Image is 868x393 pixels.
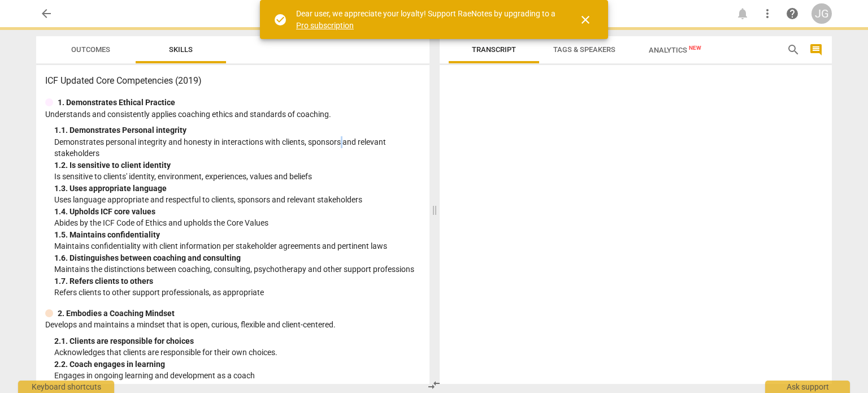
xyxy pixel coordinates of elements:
p: Engages in ongoing learning and development as a coach [54,370,420,382]
span: more_vert [761,7,774,20]
div: 1. 4. Upholds ICF core values [54,206,420,218]
button: JG [811,3,832,24]
p: Maintains the distinctions between coaching, consulting, psychotherapy and other support professions [54,264,420,275]
span: comment [809,43,823,57]
span: compare_arrows [427,378,441,392]
a: Pro subscription [296,21,354,30]
div: 1. 3. Uses appropriate language [54,183,420,195]
span: help [785,7,799,20]
div: 1. 6. Distinguishes between coaching and consulting [54,252,420,264]
button: Show/Hide comments [807,41,825,59]
div: 1. 1. Demonstrates Personal integrity [54,124,420,136]
div: 1. 5. Maintains confidentiality [54,229,420,241]
span: search [787,43,800,57]
div: 1. 7. Refers clients to others [54,275,420,287]
span: Analytics [649,46,701,54]
h3: ICF Updated Core Competencies (2019) [45,74,420,88]
p: 1. Demonstrates Ethical Practice [58,97,175,109]
p: Abides by the ICF Code of Ethics and upholds the Core Values [54,217,420,229]
span: arrow_back [40,7,53,20]
div: 2. 1. Clients are responsible for choices [54,335,420,347]
p: Develops and maintains a mindset that is open, curious, flexible and client-centered. [45,319,420,331]
div: Dear user, we appreciate your loyalty! Support RaeNotes by upgrading to a [296,8,558,31]
span: close [579,13,592,27]
span: Transcript [472,45,516,54]
p: Uses language appropriate and respectful to clients, sponsors and relevant stakeholders [54,194,420,206]
p: Acknowledges that clients are responsible for their own choices. [54,347,420,359]
p: Maintains confidentiality with client information per stakeholder agreements and pertinent laws [54,240,420,252]
span: New [689,45,701,51]
span: Outcomes [71,45,110,54]
p: Is sensitive to clients' identity, environment, experiences, values and beliefs [54,171,420,183]
p: Refers clients to other support professionals, as appropriate [54,287,420,299]
button: Search [784,41,802,59]
div: Ask support [765,381,850,393]
span: Tags & Speakers [553,45,615,54]
div: 1. 2. Is sensitive to client identity [54,159,420,171]
span: Skills [169,45,193,54]
div: Keyboard shortcuts [18,381,114,393]
span: check_circle [274,13,287,27]
button: Close [572,6,599,33]
p: Demonstrates personal integrity and honesty in interactions with clients, sponsors and relevant s... [54,136,420,159]
a: Help [782,3,802,24]
p: Understands and consistently applies coaching ethics and standards of coaching. [45,109,420,120]
p: 2. Embodies a Coaching Mindset [58,308,175,319]
div: 2. 2. Coach engages in learning [54,359,420,370]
